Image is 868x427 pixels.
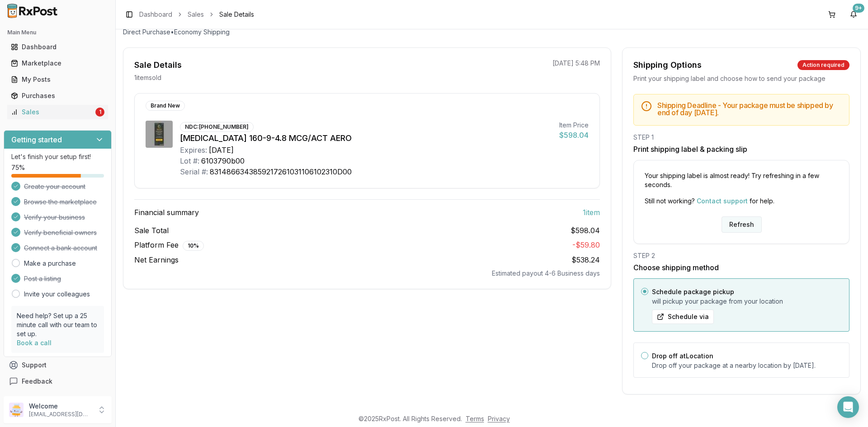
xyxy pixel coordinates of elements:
[134,73,161,82] p: 1 item sold
[652,297,842,306] p: will pickup your package from your location
[4,40,112,54] button: Dashboard
[11,91,104,100] div: Purchases
[180,155,199,166] div: Lot #:
[7,71,108,88] a: My Posts
[139,10,172,19] a: Dashboard
[17,311,99,338] p: Need help? Set up a 25 minute call with our team to set up.
[657,102,842,116] h5: Shipping Deadline - Your package must be shipped by end of day [DATE] .
[633,144,849,155] h3: Print shipping label & packing slip
[4,105,112,119] button: Sales1
[633,133,849,142] div: STEP 1
[24,259,76,268] a: Make a purchase
[11,59,104,68] div: Marketplace
[4,56,112,70] button: Marketplace
[180,145,207,155] div: Expires:
[7,104,108,120] a: Sales1
[645,171,838,189] p: Your shipping label is almost ready! Try refreshing in a few seconds.
[146,121,173,148] img: Breztri Aerosphere 160-9-4.8 MCG/ACT AERO
[146,101,185,111] div: Brand New
[633,262,849,273] h3: Choose shipping method
[7,88,108,104] a: Purchases
[645,197,838,206] p: Still not working? for help.
[29,411,92,418] p: [EMAIL_ADDRESS][DOMAIN_NAME]
[24,182,85,191] span: Create your account
[4,4,61,18] img: RxPost Logo
[134,225,169,236] span: Sale Total
[559,130,589,141] div: $598.04
[11,134,62,145] h3: Getting started
[219,10,254,19] span: Sale Details
[7,29,108,36] h2: Main Menu
[11,152,104,161] p: Let's finish your setup first!
[134,269,600,278] div: Estimated payout 4-6 Business days
[4,357,112,373] button: Support
[4,89,112,103] button: Purchases
[837,396,859,418] div: Open Intercom Messenger
[188,10,204,19] a: Sales
[652,288,734,296] label: Schedule package pickup
[7,39,108,55] a: Dashboard
[722,216,762,233] button: Refresh
[134,254,179,265] span: Net Earnings
[559,121,589,130] div: Item Price
[11,108,94,117] div: Sales
[633,59,702,71] div: Shipping Options
[180,132,552,145] div: [MEDICAL_DATA] 160-9-4.8 MCG/ACT AERO
[572,240,600,249] span: - $59.80
[633,74,849,83] div: Print your shipping label and choose how to send your package
[4,373,112,389] button: Feedback
[24,213,85,222] span: Verify your business
[209,145,234,155] div: [DATE]
[201,155,245,166] div: 6103790b00
[180,122,254,132] div: NDC: [PHONE_NUMBER]
[552,59,600,68] p: [DATE] 5:48 PM
[17,339,52,347] a: Book a call
[134,239,204,251] span: Platform Fee
[846,7,861,22] button: 9+
[24,228,97,237] span: Verify beneficial owners
[123,28,861,37] p: Direct Purchase • Economy Shipping
[11,42,104,52] div: Dashboard
[652,361,842,370] p: Drop off your package at a nearby location by [DATE] .
[24,244,97,253] span: Connect a bank account
[652,310,714,324] button: Schedule via
[797,60,849,70] div: Action required
[11,163,25,172] span: 75 %
[466,415,484,422] a: Terms
[583,207,600,218] span: 1 item
[652,352,713,360] label: Drop off at Location
[488,415,510,422] a: Privacy
[134,207,199,218] span: Financial summary
[4,72,112,87] button: My Posts
[180,166,208,177] div: Serial #:
[22,377,52,386] span: Feedback
[633,251,849,260] div: STEP 2
[853,4,864,13] div: 9+
[11,75,104,84] div: My Posts
[7,55,108,71] a: Marketplace
[183,241,204,251] div: 10 %
[24,197,97,206] span: Browse the marketplace
[210,166,352,177] div: 8314866343859217261031106102310D00
[139,10,254,19] nav: breadcrumb
[571,255,600,264] span: $538.24
[24,274,61,283] span: Post a listing
[29,402,92,411] p: Welcome
[95,108,104,117] div: 1
[24,290,90,299] a: Invite your colleagues
[571,225,600,236] span: $598.04
[134,59,182,71] div: Sale Details
[9,403,24,417] img: User avatar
